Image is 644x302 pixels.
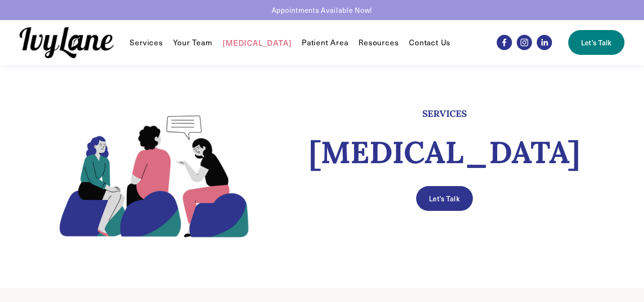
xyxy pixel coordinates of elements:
a: Let's Talk [416,186,472,211]
a: LinkedIn [537,35,552,50]
a: Let's Talk [568,30,624,55]
a: Facebook [497,35,512,50]
a: Contact Us [409,37,450,48]
a: [MEDICAL_DATA] [223,37,291,48]
a: Patient Area [302,37,348,48]
h4: SERVICES [281,108,608,120]
h1: [MEDICAL_DATA] [281,135,608,170]
a: folder dropdown [358,37,399,48]
img: Ivy Lane Counseling &mdash; Therapy that works for you [20,27,114,58]
a: folder dropdown [130,37,163,48]
a: Your Team [173,37,212,48]
a: Instagram [517,35,532,50]
span: Services [130,38,163,48]
span: Resources [358,38,399,48]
